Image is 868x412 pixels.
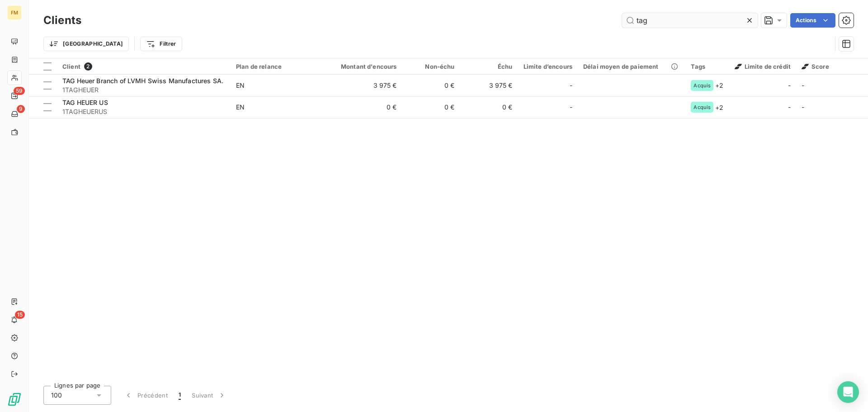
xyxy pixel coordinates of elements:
span: - [570,81,572,90]
span: Limite de crédit [735,63,791,70]
div: EN [236,81,245,90]
div: Tags [691,63,723,70]
td: 0 € [325,96,402,118]
span: - [570,103,572,112]
img: Logo LeanPay [7,392,22,407]
div: EN [236,103,245,112]
span: Acquis [693,104,711,110]
div: Plan de relance [236,63,319,70]
button: Filtrer [140,37,182,51]
td: 0 € [460,96,518,118]
button: [GEOGRAPHIC_DATA] [43,37,129,51]
td: 3 975 € [325,75,402,96]
div: FM [7,5,22,20]
div: Open Intercom Messenger [837,381,859,403]
button: Suivant [186,386,232,405]
span: 9 [17,105,25,113]
span: + 2 [715,81,723,90]
span: 2 [84,62,92,71]
span: - [802,81,804,89]
h3: Clients [43,12,81,28]
span: TAG HEUER US [62,99,108,106]
span: 15 [15,311,25,319]
div: Délai moyen de paiement [583,63,680,70]
span: 1TAGHEUERUS [62,107,225,116]
button: 1 [173,386,186,405]
span: - [802,103,804,111]
div: Non-échu [408,63,455,70]
button: Précédent [118,386,173,405]
span: - [788,81,791,90]
button: Actions [790,13,835,28]
span: 59 [14,87,25,95]
span: Acquis [693,83,711,88]
td: 0 € [402,75,460,96]
span: Client [62,63,80,70]
span: 1 [179,391,181,400]
span: + 2 [715,103,723,112]
span: - [788,103,791,112]
div: Échu [466,63,513,70]
div: Limite d’encours [524,63,572,70]
input: Rechercher [622,13,758,28]
td: 3 975 € [460,75,518,96]
span: 100 [51,391,62,400]
span: Score [802,63,829,70]
span: TAG Heuer Branch of LVMH Swiss Manufactures SA. [62,77,223,85]
td: 0 € [402,96,460,118]
span: 1TAGHEUER [62,85,225,95]
div: Montant d'encours [330,63,397,70]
